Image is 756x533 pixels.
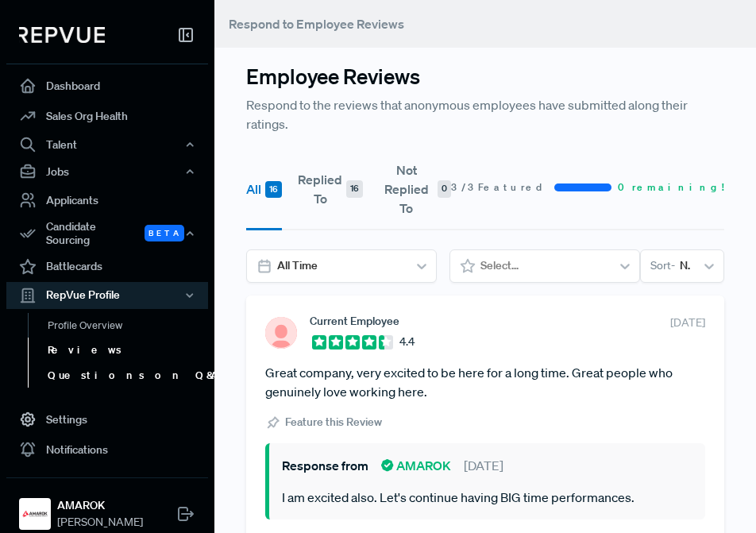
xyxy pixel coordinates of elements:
div: Candidate Sourcing [6,215,208,252]
span: AMAROK [381,456,451,475]
p: I am excited also. Let's continue having BIG time performances. [282,488,692,507]
span: [DATE] [670,315,705,331]
span: 3 / 3 Featured [451,180,548,195]
a: Notifications [6,435,208,465]
div: 16 [346,180,363,198]
span: Current Employee [310,315,399,327]
strong: AMAROK [57,497,143,514]
article: Great company, very excited to be here for a long time. Great people who genuinely love working h... [265,363,705,401]
span: 4.4 [399,334,415,350]
button: Not Replied To 0 [379,148,451,230]
span: Response from [282,456,368,475]
a: Reviews [28,338,229,363]
span: [PERSON_NAME] [57,514,143,531]
a: Questions on Q&A [28,363,229,388]
span: Respond to Employee Reviews [229,16,404,32]
a: Settings [6,404,208,435]
img: RepVue [19,27,105,43]
button: All 16 [246,148,282,230]
a: Sales Org Health [6,101,208,131]
button: Candidate Sourcing Beta [6,215,208,252]
div: 0 [438,180,451,198]
div: 16 [265,181,282,199]
a: Battlecards [6,252,208,282]
button: RepVue Profile [6,282,208,309]
a: Dashboard [6,71,208,101]
button: Jobs [6,158,208,185]
h3: Employee Reviews [246,64,724,89]
img: AMAROK [22,501,48,527]
p: Respond to the reviews that anonymous employees have submitted along their ratings. [246,95,724,133]
span: 0 remaining! [618,180,724,195]
a: Profile Overview [28,313,229,338]
button: Talent [6,131,208,158]
span: Sort - [650,257,675,274]
a: Applicants [6,185,208,215]
span: Beta [145,225,184,241]
span: [DATE] [464,456,503,475]
button: Replied To 16 [298,148,363,230]
span: Feature this Review [285,414,382,431]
